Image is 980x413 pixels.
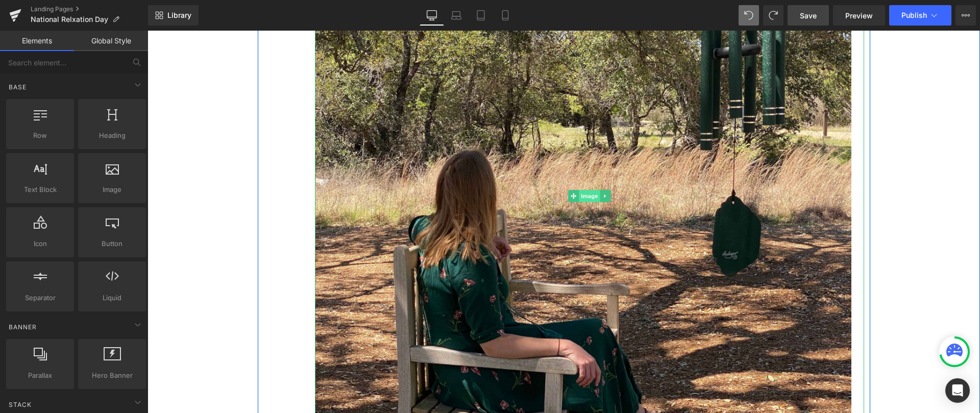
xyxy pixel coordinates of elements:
[833,5,885,26] a: Preview
[8,400,33,409] span: Stack
[81,238,143,249] span: Button
[8,322,38,332] span: Banner
[845,10,873,21] span: Preview
[81,130,143,141] span: Heading
[493,5,518,26] a: Mobile
[31,5,148,13] a: Landing Pages
[945,378,970,403] div: Open Intercom Messenger
[148,31,980,413] iframe: To enrich screen reader interactions, please activate Accessibility in Grammarly extension settings
[9,184,71,195] span: Text Block
[31,15,108,23] span: National Relxation Day
[74,31,148,51] a: Global Style
[167,11,191,20] span: Library
[739,5,759,26] button: Undo
[8,82,28,92] span: Base
[955,5,976,26] button: More
[901,11,927,19] span: Publish
[763,5,783,26] button: Redo
[9,238,71,249] span: Icon
[469,5,493,26] a: Tablet
[800,10,817,21] span: Save
[444,5,469,26] a: Laptop
[9,370,71,381] span: Parallax
[452,159,463,172] a: Expand / Collapse
[9,293,71,303] span: Separator
[81,184,143,195] span: Image
[889,5,951,26] button: Publish
[148,5,199,26] a: New Library
[431,159,453,172] span: Image
[81,293,143,303] span: Liquid
[81,370,143,381] span: Hero Banner
[9,130,71,141] span: Row
[420,5,444,26] a: Desktop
